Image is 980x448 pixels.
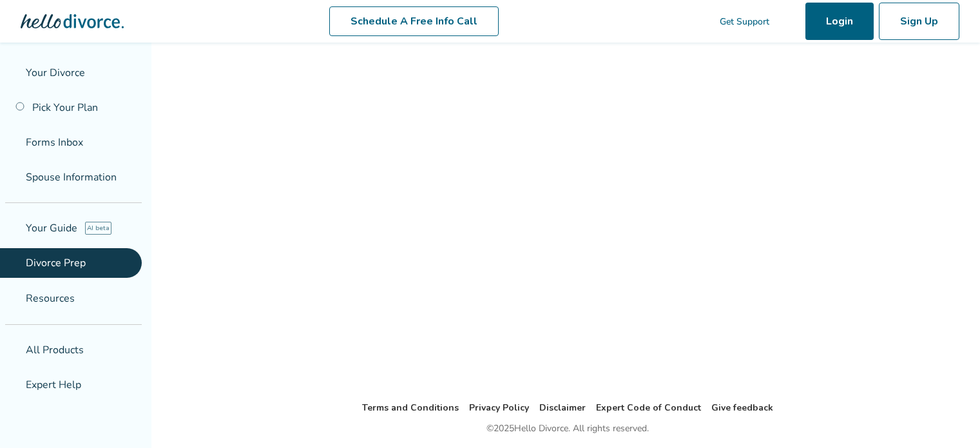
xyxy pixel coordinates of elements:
span: Get Support [720,15,770,28]
span: AI beta [85,222,110,235]
a: Privacy Policy [472,402,530,414]
a: phone_in_talkGet Support [705,15,770,28]
span: people [8,172,18,182]
span: groups [8,380,18,390]
a: Terms and Conditions [370,402,461,414]
span: explore [8,223,18,233]
li: Disclaimer [540,400,585,416]
span: Resources [8,291,75,306]
a: Sign Up [879,3,959,40]
a: Login [806,3,874,40]
div: © 2025 Hello Divorce. All rights reserved. [486,421,649,436]
span: menu_book [8,293,18,304]
span: phone_in_talk [705,16,715,26]
span: Forms Inbox [26,135,83,150]
span: shopping_basket [8,345,18,355]
a: Expert Code of Conduct [595,402,695,414]
span: expand_more [119,291,134,306]
span: list_alt_check [8,258,18,268]
span: inbox [8,137,18,148]
a: Schedule A Free Info Call [332,6,497,36]
span: shopping_cart [780,14,796,29]
li: Give feedback [706,400,765,416]
span: flag_2 [8,68,18,78]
